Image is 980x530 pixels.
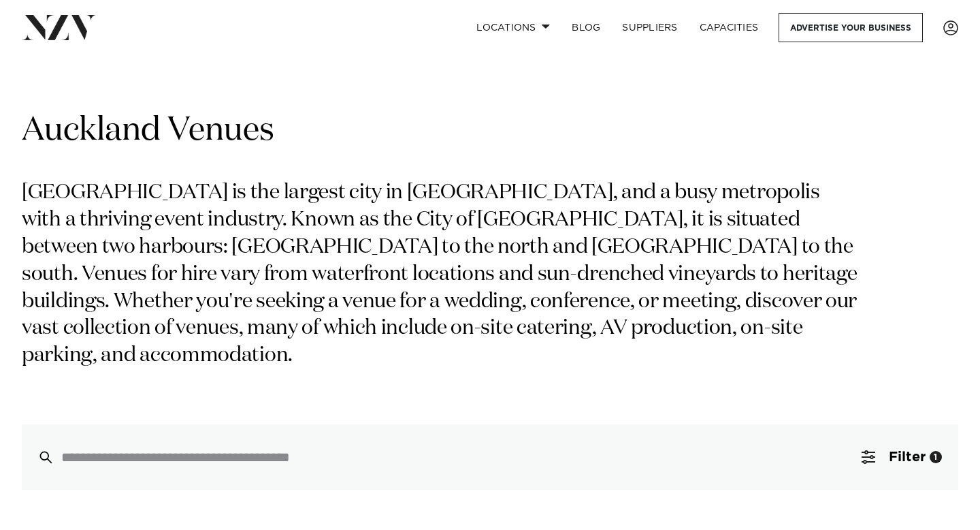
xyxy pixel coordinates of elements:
span: Filter [889,450,926,464]
img: nzv-logo.png [22,15,96,40]
a: Advertise your business [779,13,923,42]
a: Capacities [689,13,770,42]
a: Locations [465,13,561,42]
div: 1 [930,451,942,463]
a: BLOG [561,13,611,42]
h1: Auckland Venues [22,110,958,153]
p: [GEOGRAPHIC_DATA] is the largest city in [GEOGRAPHIC_DATA], and a busy metropolis with a thriving... [22,180,863,370]
button: Filter1 [845,424,958,490]
a: SUPPLIERS [611,13,688,42]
